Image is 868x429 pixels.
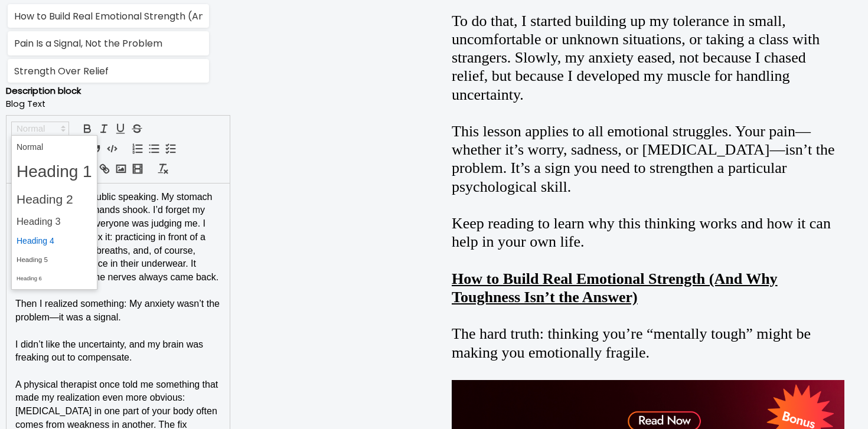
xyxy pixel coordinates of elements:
span: I used to bomb at public speaking. My stomach would knot up. My hands shook. I’d forget my lines ... [15,192,218,282]
span: Keep reading to learn why this thinking works and how it can help in your own life. [452,215,831,250]
p: Description block [6,84,230,98]
a: How to Build Real Emotional Strength (And Why Toughness Isn’t the Answer) [452,270,778,306]
label: Blog Text [6,98,230,111]
span: This lesson applies to all emotional struggles. Your pain—whether it’s worry, sadness, or [MEDICA... [452,123,835,195]
span: Then I realized something: My anxiety wasn’t the problem—it was a signal. [15,299,222,322]
span: To do that, I started building up my tolerance in small, uncomfortable or unknown situations, or ... [452,12,820,103]
span: I didn’t like the uncertainty, and my brain was freaking out to compensate. [15,339,206,363]
span: The hard truth: thinking you’re “mentally tough” might be making you emotionally fragile. [452,325,811,361]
